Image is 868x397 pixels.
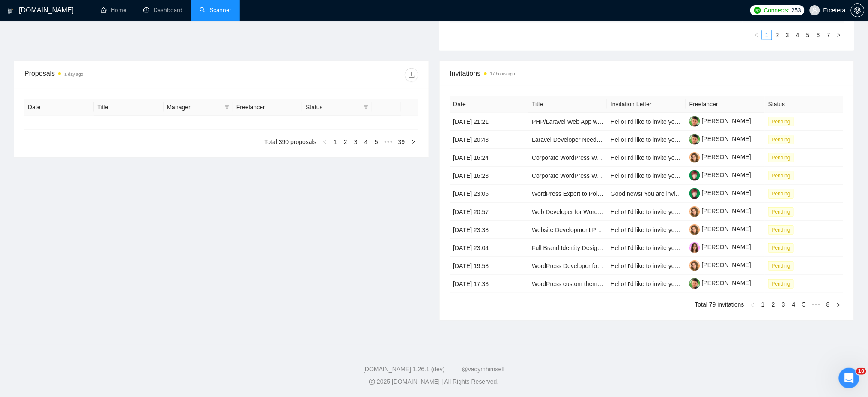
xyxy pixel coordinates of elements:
[450,221,529,239] td: [DATE] 23:38
[462,366,505,373] a: @vadymhimself
[836,303,841,308] span: right
[223,101,231,114] span: filter
[382,137,395,147] li: Next 5 Pages
[689,262,751,268] a: [PERSON_NAME]
[364,105,369,110] span: filter
[833,300,844,310] li: Next Page
[748,300,758,310] button: left
[689,188,700,199] img: c1Yz1V5vTkFBIK6lnZKICux94CK7NJh7mMOvUEmt1RGeaFBAi1QHuau63OPw6vGT8z
[154,6,182,14] span: Dashboard
[752,30,762,40] button: left
[450,113,529,131] td: [DATE] 21:21
[490,72,515,76] time: 17 hours ago
[382,137,395,147] span: •••
[532,280,683,287] a: WordPress custom theme development + API integration
[64,72,83,77] time: a day ago
[748,300,758,310] li: Previous Page
[528,239,607,257] td: Full Brand Identity Design for Upcoming Launch
[768,207,794,217] span: Pending
[341,137,350,147] a: 2
[768,136,797,143] a: Pending
[689,170,700,181] img: c1Yz1V5vTkFBIK6lnZKICux94CK7NJh7mMOvUEmt1RGeaFBAi1QHuau63OPw6vGT8z
[371,137,382,147] li: 5
[789,300,799,310] a: 4
[758,300,768,310] li: 1
[405,72,418,78] span: download
[764,6,790,15] span: Connects:
[768,300,779,310] li: 2
[320,137,330,147] li: Previous Page
[689,260,700,271] img: c1b9JySzac4x4dgsEyqnJHkcyMhtwYhRX20trAqcVMGYnIMrxZHAKhfppX9twvsE1T
[772,30,782,40] li: 2
[361,137,371,147] a: 4
[265,137,316,147] li: Total 390 proposals
[768,190,797,197] a: Pending
[7,4,13,18] img: logo
[532,244,659,251] a: Full Brand Identity Design for Upcoming Launch
[824,30,833,40] a: 7
[528,275,607,293] td: WordPress custom theme development + API integration
[362,101,370,114] span: filter
[450,275,529,293] td: [DATE] 17:33
[532,136,668,143] a: Laravel Developer Needed to Clone Raffle Website
[306,102,360,112] span: Status
[823,30,834,40] li: 7
[809,300,823,310] li: Next 5 Pages
[528,203,607,221] td: Web Developer for WordPress (NO AI ANSWERS)
[528,96,607,113] th: Title
[450,167,529,185] td: [DATE] 16:23
[762,30,772,40] a: 1
[528,167,607,185] td: Corporate WordPress Website Development for NAT Constructions
[689,224,700,235] img: c1b9JySzac4x4dgsEyqnJHkcyMhtwYhRX20trAqcVMGYnIMrxZHAKhfppX9twvsE1T
[689,152,700,163] img: c1b9JySzac4x4dgsEyqnJHkcyMhtwYhRX20trAqcVMGYnIMrxZHAKhfppX9twvsE1T
[768,280,797,287] a: Pending
[851,7,865,14] a: setting
[768,262,797,269] a: Pending
[768,243,794,253] span: Pending
[408,137,418,147] button: right
[607,96,686,113] th: Invitation Letter
[765,96,844,113] th: Status
[768,261,794,271] span: Pending
[331,137,340,147] a: 1
[768,225,794,235] span: Pending
[689,117,751,124] a: [PERSON_NAME]
[450,149,529,167] td: [DATE] 16:24
[320,137,330,147] button: left
[528,149,607,167] td: Corporate WordPress Website Development for NAT Constructions
[322,139,328,144] span: left
[768,208,797,215] a: Pending
[768,189,794,198] span: Pending
[532,208,666,215] a: Web Developer for WordPress (NO AI ANSWERS)
[689,153,751,160] a: [PERSON_NAME]
[823,300,833,310] a: 8
[768,279,794,289] span: Pending
[372,137,381,147] a: 5
[689,278,700,289] img: c1H5j4uuwRoiYYBPUc0TtXcw2dMxy5fGUeEXcoyQTo85fuH37bAwWfg3xyvaZyZkb6
[164,99,233,116] th: Manager
[528,113,607,131] td: PHP/Laravel Web App with Stripe Trial + GPSWOX Integration (Update Existing Tele2 Script)
[793,30,803,40] li: 4
[779,300,788,310] a: 3
[799,300,809,310] li: 5
[768,118,797,125] a: Pending
[340,137,351,147] li: 2
[450,96,529,113] th: Date
[233,99,302,116] th: Freelancer
[856,368,866,375] span: 10
[689,206,700,217] img: c1b9JySzac4x4dgsEyqnJHkcyMhtwYhRX20trAqcVMGYnIMrxZHAKhfppX9twvsE1T
[689,135,751,142] a: [PERSON_NAME]
[395,137,408,147] li: 39
[768,226,797,233] a: Pending
[24,99,94,116] th: Date
[528,257,607,275] td: WordPress Developer for Multiple Websites
[839,368,859,388] iframe: Intercom live chat
[7,378,861,387] div: 2025 [DOMAIN_NAME] | All Rights Reserved.
[768,153,794,162] span: Pending
[762,30,772,40] li: 1
[789,300,799,310] li: 4
[768,244,797,251] a: Pending
[689,116,700,127] img: c1H5j4uuwRoiYYBPUc0TtXcw2dMxy5fGUeEXcoyQTo85fuH37bAwWfg3xyvaZyZkb6
[689,280,751,286] a: [PERSON_NAME]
